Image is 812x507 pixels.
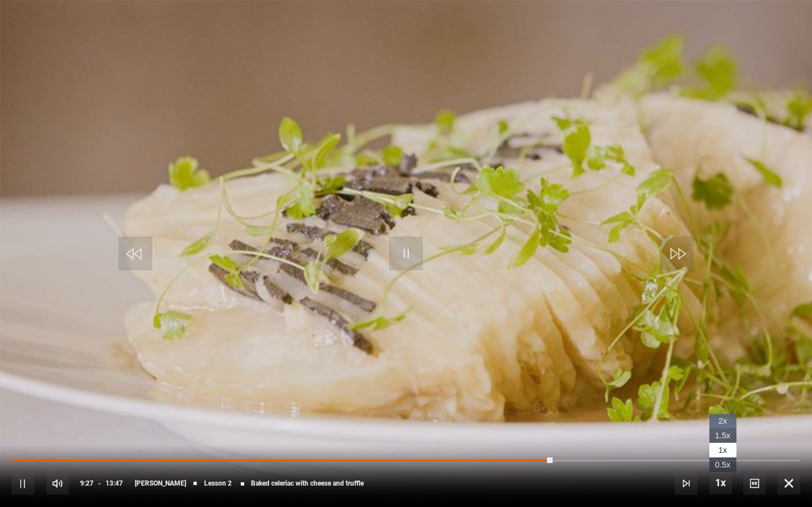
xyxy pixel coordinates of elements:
button: Playback Rate [709,472,732,494]
div: Progress Bar [12,460,800,462]
span: 13:47 [105,473,123,493]
button: Captions [743,472,766,495]
button: Next Lesson [675,472,698,495]
span: [PERSON_NAME] [135,480,186,487]
span: - [98,479,101,487]
span: 2x [718,416,727,425]
button: Mute [46,472,69,495]
span: 0.5x [715,460,730,469]
button: Fullscreen [778,472,800,495]
span: 1.5x [715,431,730,440]
span: Lesson 2 [204,480,232,487]
button: Pause [12,472,34,495]
span: 1x [718,446,727,455]
span: Baked celeriac with cheese and truffle [251,480,364,487]
span: 9:27 [80,473,94,493]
